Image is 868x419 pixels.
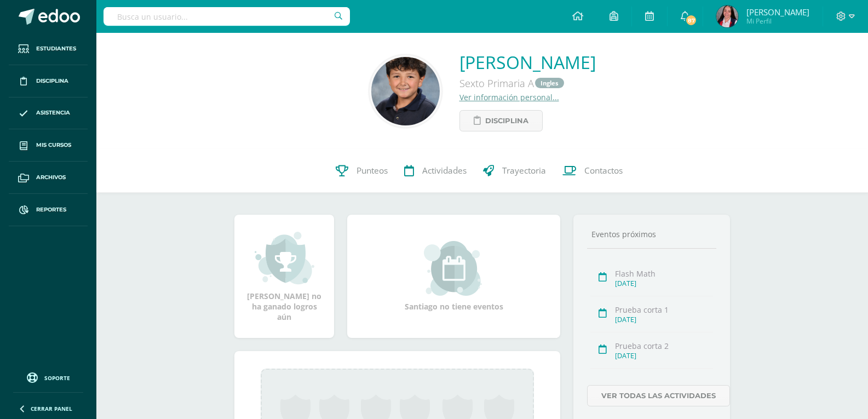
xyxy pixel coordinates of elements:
[327,149,396,193] a: Punteos
[485,111,528,131] span: Disciplina
[9,97,88,130] a: Asistencia
[459,50,596,74] a: [PERSON_NAME]
[746,16,809,26] span: Mi Perfil
[9,194,88,226] a: Reportes
[716,5,738,27] img: 7adafb9e82a6a124d5dfdafab4d81904.png
[746,7,809,18] span: [PERSON_NAME]
[615,341,713,351] div: Prueba corta 2
[36,77,68,85] span: Disciplina
[396,149,475,193] a: Actividades
[255,231,314,285] img: achievement_small.png
[615,315,713,324] div: [DATE]
[422,165,467,177] span: Actividades
[9,162,88,194] a: Archivos
[584,165,623,177] span: Contactos
[587,229,716,239] div: Eventos próximos
[459,74,596,92] div: Sexto Primaria A
[615,305,713,315] div: Prueba corta 1
[31,405,72,412] span: Cerrar panel
[502,165,546,177] span: Trayectoria
[36,173,66,182] span: Archivos
[685,14,697,26] span: 87
[554,149,631,193] a: Contactos
[475,149,554,193] a: Trayectoria
[245,231,323,322] div: [PERSON_NAME] no ha ganado logros aún
[9,129,88,162] a: Mis cursos
[9,33,88,65] a: Estudiantes
[587,385,730,406] a: Ver todas las actividades
[36,44,76,53] span: Estudiantes
[459,110,543,131] a: Disciplina
[424,241,484,296] img: event_small.png
[371,57,440,125] img: 4ac54d7be704febfab3d05e6b3fc4525.png
[36,141,71,150] span: Mis cursos
[36,108,70,117] span: Asistencia
[615,279,713,288] div: [DATE]
[615,351,713,360] div: [DATE]
[104,7,350,26] input: Busca un usuario...
[615,268,713,279] div: Flash Math
[399,241,509,312] div: Santiago no tiene eventos
[13,370,83,384] a: Soporte
[357,165,388,177] span: Punteos
[459,92,559,102] a: Ver información personal...
[535,78,564,88] a: Ingles
[36,205,66,214] span: Reportes
[9,65,88,97] a: Disciplina
[44,374,70,382] span: Soporte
